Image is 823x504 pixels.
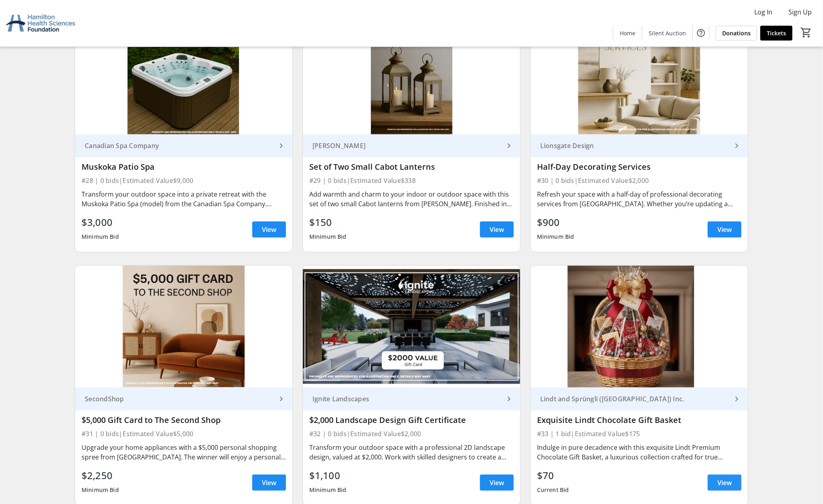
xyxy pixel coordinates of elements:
[732,394,741,404] mat-icon: keyboard_arrow_right
[537,162,741,172] div: Half-Day Decorating Services
[748,6,779,18] button: Log In
[717,478,732,488] span: View
[82,142,276,150] div: Canadian Spa Company
[649,29,686,37] span: Silent Auction
[75,12,292,134] img: Muskoka Patio Spa
[537,415,741,425] div: Exquisite Lindt Chocolate Gift Basket
[82,428,286,439] div: #31 | 0 bids | Estimated Value $5,000
[75,388,292,411] a: SecondShop
[309,395,504,403] div: Ignite Landscapes
[693,25,709,41] button: Help
[490,225,504,234] span: View
[613,26,642,41] a: Home
[708,475,741,491] a: View
[309,468,347,483] div: $1,100
[82,395,276,403] div: SecondShop
[504,394,514,404] mat-icon: keyboard_arrow_right
[82,162,286,172] div: Muskoka Patio Spa
[82,468,119,483] div: $2,250
[82,443,286,462] div: Upgrade your home appliances with a $5,000 personal shopping spree from [GEOGRAPHIC_DATA]. The wi...
[309,162,514,172] div: Set of Two Small Cabot Lanterns
[504,141,514,150] mat-icon: keyboard_arrow_right
[531,266,748,388] img: Exquisite Lindt Chocolate Gift Basket
[754,7,772,17] span: Log In
[490,478,504,488] span: View
[732,141,741,150] mat-icon: keyboard_arrow_right
[309,215,347,230] div: $150
[537,230,574,244] div: Minimum Bid
[531,12,748,134] img: Half-Day Decorating Services
[82,215,119,230] div: $3,000
[276,141,286,150] mat-icon: keyboard_arrow_right
[303,266,520,388] img: $2,000 Landscape Design Gift Certificate
[82,415,286,425] div: $5,000 Gift Card to The Second Shop
[480,475,514,491] a: View
[82,175,286,186] div: #28 | 0 bids | Estimated Value $9,000
[5,3,76,43] img: Hamilton Health Sciences Foundation's Logo
[75,134,292,157] a: Canadian Spa Company
[767,29,786,37] span: Tickets
[537,483,569,497] div: Current Bid
[309,142,504,150] div: [PERSON_NAME]
[537,189,741,209] div: Refresh your space with a half-day of professional decorating services from [GEOGRAPHIC_DATA]. Wh...
[262,225,276,234] span: View
[642,26,692,41] a: Silent Auction
[537,142,732,150] div: Lionsgate Design
[262,478,276,488] span: View
[782,6,818,18] button: Sign Up
[708,222,741,238] a: View
[620,29,635,37] span: Home
[537,468,569,483] div: $70
[716,26,757,41] a: Donations
[82,189,286,209] div: Transform your outdoor space into a private retreat with the Muskoka Patio Spa (model) from the C...
[537,443,741,462] div: Indulge in pure decadence with this exquisite Lindt Premium Chocolate Gift Basket, a luxurious co...
[252,222,286,238] a: View
[82,483,119,497] div: Minimum Bid
[75,266,292,388] img: $5,000 Gift Card to The Second Shop
[531,388,748,411] a: Lindt and Sprüngli ([GEOGRAPHIC_DATA]) Inc.
[276,394,286,404] mat-icon: keyboard_arrow_right
[252,475,286,491] a: View
[309,230,347,244] div: Minimum Bid
[480,222,514,238] a: View
[537,428,741,439] div: #33 | 1 bid | Estimated Value $175
[309,175,514,186] div: #29 | 0 bids | Estimated Value $338
[309,443,514,462] div: Transform your outdoor space with a professional 2D landscape design, valued at $2,000. Work with...
[722,29,751,37] span: Donations
[799,25,813,40] button: Cart
[303,12,520,134] img: Set of Two Small Cabot Lanterns
[537,215,574,230] div: $900
[788,7,812,17] span: Sign Up
[309,189,514,209] div: Add warmth and charm to your indoor or outdoor space with this set of two small Cabot lanterns fr...
[531,134,748,157] a: Lionsgate Design
[303,134,520,157] a: [PERSON_NAME]
[303,388,520,411] a: Ignite Landscapes
[309,483,347,497] div: Minimum Bid
[309,428,514,439] div: #32 | 0 bids | Estimated Value $2,000
[309,415,514,425] div: $2,000 Landscape Design Gift Certificate
[82,230,119,244] div: Minimum Bid
[760,26,792,41] a: Tickets
[717,225,732,234] span: View
[537,175,741,186] div: #30 | 0 bids | Estimated Value $2,000
[537,395,732,403] div: Lindt and Sprüngli ([GEOGRAPHIC_DATA]) Inc.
